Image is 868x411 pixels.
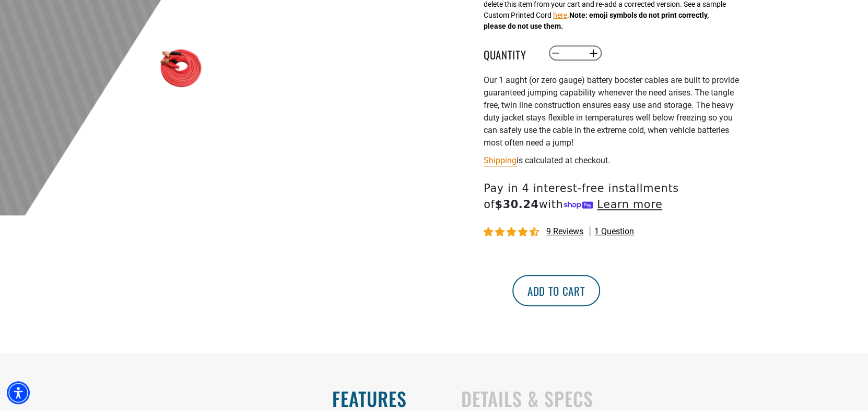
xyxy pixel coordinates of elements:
[484,155,517,165] a: Shipping
[484,11,709,30] strong: Note: emoji symbols do not print correctly, please do not use them.
[7,381,30,404] div: Accessibility Menu
[484,46,536,60] label: Quantity
[22,388,407,409] h2: Features
[484,74,740,149] p: Our 1 aught (or zero gauge) battery booster cables are built to provide guaranteed jumping capabi...
[484,153,740,167] div: is calculated at checkout.
[553,10,567,21] button: here
[594,226,634,237] span: 1 question
[484,227,541,237] span: 4.56 stars
[151,38,212,98] img: red
[461,388,846,409] h2: Details & Specs
[512,275,600,306] button: Add to cart
[546,226,583,236] span: 9 reviews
